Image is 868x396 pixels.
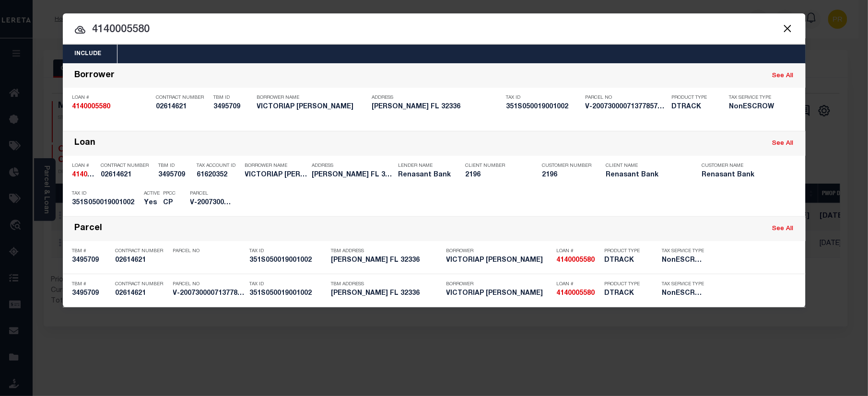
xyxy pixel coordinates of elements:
[702,163,784,169] p: Customer Name
[214,103,252,111] h5: 3495709
[63,45,114,63] button: Include
[662,281,705,287] p: Tax Service Type
[331,290,442,298] h5: LAMONT FL 32336
[312,163,394,169] p: Address
[331,248,442,254] p: TBM Address
[372,95,502,101] p: Address
[773,226,794,232] a: See All
[101,163,154,169] p: Contract Number
[159,171,192,179] h5: 3495709
[773,73,794,79] a: See All
[605,281,648,287] p: Product Type
[156,103,209,111] h5: 02614621
[672,103,715,111] h5: DTRACK
[75,223,103,234] div: Parcel
[245,171,307,179] h5: VICTORIAP WALKER
[72,95,152,101] p: Loan #
[72,281,111,287] p: TBM #
[72,191,140,197] p: Tax ID
[164,199,176,207] h5: CP
[662,290,705,298] h5: NonESCROW
[72,171,96,179] h5: 4140005580
[446,281,552,287] p: Borrower
[506,103,581,111] h5: 351S050019001002
[542,163,592,169] p: Customer Number
[586,103,667,111] h5: V-20073000071377857276400
[72,163,96,169] p: Loan #
[116,290,168,298] h5: 02614621
[144,191,160,197] p: Active
[542,171,590,179] h5: 2196
[662,256,705,265] h5: NonESCROW
[782,22,794,35] button: Close
[702,171,784,179] h5: Renasant Bank
[372,103,502,111] h5: LAMONT FL 32336
[250,290,327,298] h5: 351S050019001002
[773,140,794,147] a: See All
[399,171,451,179] h5: Renasant Bank
[557,290,600,298] h5: 4140005580
[557,281,600,287] p: Loan #
[72,103,152,111] h5: 4140005580
[672,95,715,101] p: Product Type
[606,163,688,169] p: Client Name
[197,171,240,179] h5: 61620352
[446,248,552,254] p: Borrower
[729,95,777,101] p: Tax Service Type
[466,163,528,169] p: Client Number
[190,191,234,197] p: Parcel
[144,199,159,207] h5: Yes
[605,256,648,265] h5: DTRACK
[159,163,192,169] p: TBM ID
[250,256,327,265] h5: 351S050019001002
[116,248,168,254] p: Contract Number
[729,103,777,111] h5: NonESCROW
[214,95,252,101] p: TBM ID
[506,95,581,101] p: Tax ID
[72,172,111,178] strong: 4140005580
[173,290,245,298] h5: V-20073000071377857276400
[312,171,394,179] h5: LAMONT FL 32336
[63,22,806,38] input: Start typing...
[173,248,245,254] p: Parcel No
[250,281,327,287] p: Tax ID
[605,248,648,254] p: Product Type
[606,171,688,179] h5: Renasant Bank
[72,290,111,298] h5: 3495709
[586,95,667,101] p: Parcel No
[399,163,451,169] p: Lender Name
[72,256,111,265] h5: 3495709
[466,171,528,179] h5: 2196
[245,163,307,169] p: Borrower Name
[331,256,442,265] h5: LAMONT FL 32336
[164,191,176,197] p: PPCC
[557,256,600,265] h5: 4140005580
[75,70,115,82] div: Borrower
[557,248,600,254] p: Loan #
[446,256,552,265] h5: VICTORIAP WALKER
[250,248,327,254] p: Tax ID
[197,163,240,169] p: Tax Account ID
[156,95,209,101] p: Contract Number
[72,248,111,254] p: TBM #
[101,171,154,179] h5: 02614621
[72,199,140,207] h5: 351S050019001002
[331,281,442,287] p: TBM Address
[557,257,595,264] strong: 4140005580
[662,248,705,254] p: Tax Service Type
[72,104,111,110] strong: 4140005580
[257,103,367,111] h5: VICTORIAP WALKER
[257,95,367,101] p: Borrower Name
[116,281,168,287] p: Contract Number
[75,138,96,149] div: Loan
[446,290,552,298] h5: VICTORIAP WALKER
[116,256,168,265] h5: 02614621
[605,290,648,298] h5: DTRACK
[190,199,234,207] h5: V-20073000071377857276400
[557,290,595,297] strong: 4140005580
[173,281,245,287] p: Parcel No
